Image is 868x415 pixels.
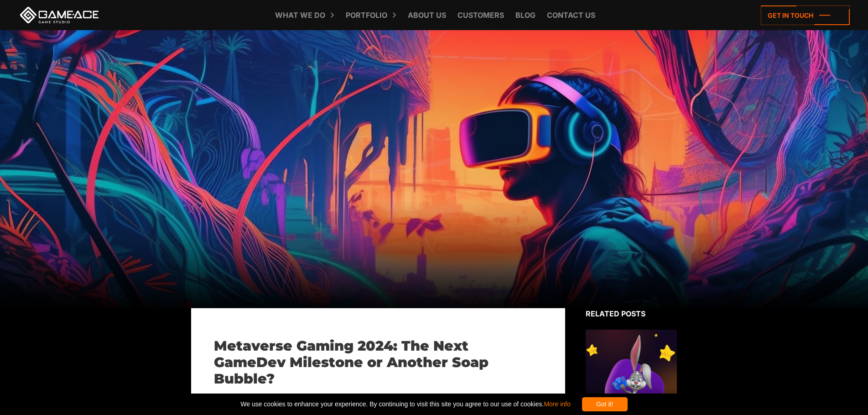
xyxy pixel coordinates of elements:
[761,5,850,25] a: Get in touch
[214,338,542,387] h1: Metaverse Gaming 2024: The Next GameDev Milestone or Another Soap Bubble?
[240,397,570,411] span: We use cookies to enhance your experience. By continuing to visit this site you agree to our use ...
[586,330,677,412] img: Related
[582,397,628,411] div: Got it!
[586,308,677,319] div: Related posts
[544,400,570,408] a: More info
